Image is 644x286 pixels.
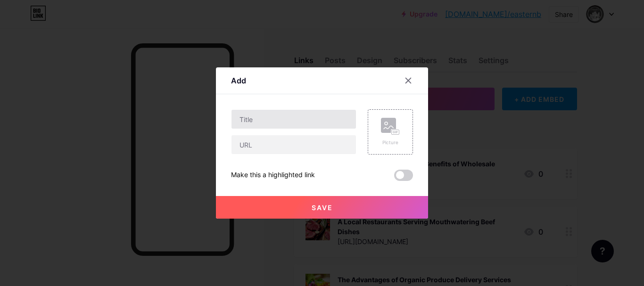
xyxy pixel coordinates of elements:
input: Title [231,110,356,129]
div: Picture [381,139,400,146]
span: Save [312,204,333,212]
input: URL [231,135,356,154]
div: Make this a highlighted link [231,170,315,181]
button: Save [216,196,428,219]
div: Add [231,75,246,86]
